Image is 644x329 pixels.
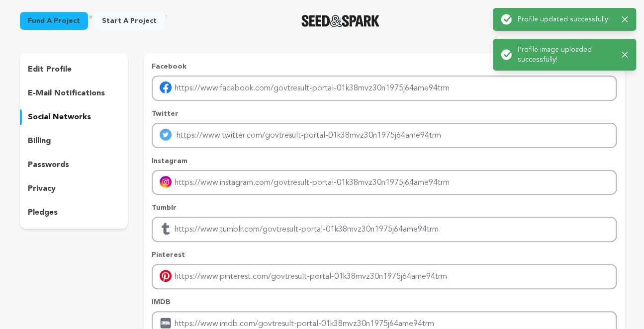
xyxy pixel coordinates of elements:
button: privacy [20,181,128,197]
button: pledges [20,205,128,221]
p: passwords [28,159,69,171]
img: facebook-mobile.svg [160,82,172,93]
button: social networks [20,109,128,125]
p: privacy [28,183,56,195]
input: Enter twitter profile link [152,123,616,148]
a: Start a project [94,12,165,30]
p: Profile image uploaded successfully! [518,45,614,65]
p: Profile updated successfully! [518,14,614,24]
input: Enter pinterest profile link [152,264,616,289]
p: IMDB [152,297,616,307]
img: tumblr.svg [160,223,172,235]
img: twitter-mobile.svg [160,129,172,141]
a: Seed&Spark Homepage [301,15,379,27]
p: pledges [28,207,58,219]
p: Tumblr [152,203,616,213]
a: Fund a project [20,12,88,30]
input: Enter tubmlr profile link [152,217,616,242]
p: billing [28,135,51,147]
img: imdb.svg [160,317,172,329]
button: billing [20,133,128,149]
img: instagram-mobile.svg [160,176,172,188]
p: social networks [28,111,91,123]
input: Enter facebook profile link [152,76,616,101]
button: passwords [20,157,128,173]
p: Facebook [152,62,616,72]
p: edit profile [28,64,72,76]
button: edit profile [20,62,128,78]
p: Twitter [152,109,616,119]
img: pinterest-mobile.svg [160,270,172,282]
button: e-mail notifications [20,85,128,101]
p: e-mail notifications [28,87,105,99]
p: Instagram [152,156,616,166]
img: Seed&Spark Logo Dark Mode [301,15,379,27]
input: Enter instagram handle link [152,170,616,195]
p: Pinterest [152,250,616,260]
